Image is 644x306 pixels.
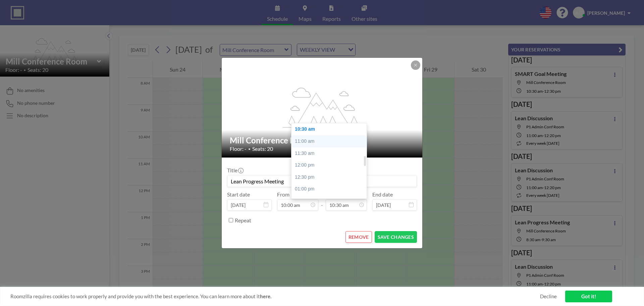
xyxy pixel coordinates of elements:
[321,193,323,208] span: -
[277,191,289,198] label: From
[230,145,247,152] span: Floor: -
[345,231,372,243] button: REMOVE
[227,191,250,198] label: Start date
[252,145,273,152] span: Seats: 20
[291,135,370,147] div: 11:00 am
[235,217,251,224] label: Repeat
[227,167,243,174] label: Title
[10,293,540,300] span: Roomzilla requires cookies to work properly and provide you with the best experience. You can lea...
[372,191,393,198] label: End date
[291,183,370,195] div: 01:00 pm
[230,135,415,145] h2: Mill Conference Room
[291,195,370,207] div: 01:30 pm
[291,147,370,160] div: 11:30 am
[291,159,370,171] div: 12:00 pm
[260,293,271,299] a: here.
[291,171,370,183] div: 12:30 pm
[540,293,557,300] a: Decline
[565,291,612,302] a: Got it!
[227,175,417,187] input: (No title)
[248,146,251,151] span: •
[291,123,370,135] div: 10:30 am
[375,231,417,243] button: SAVE CHANGES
